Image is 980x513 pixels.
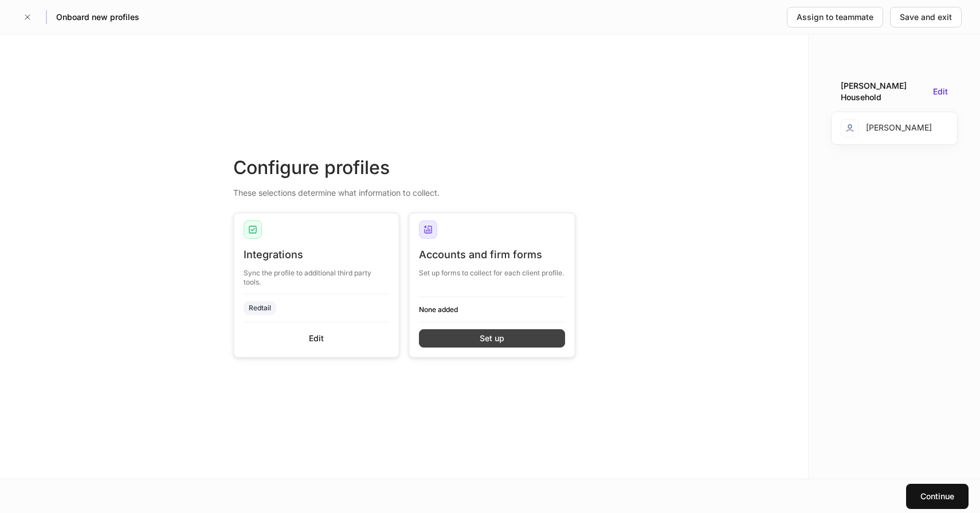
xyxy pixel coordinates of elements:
div: Configure profiles [233,155,575,180]
div: Continue [920,491,954,502]
button: Assign to teammate [787,7,883,27]
div: [PERSON_NAME] Household [841,80,928,103]
div: These selections determine what information to collect. [233,180,575,199]
div: Set up [480,333,504,344]
div: Assign to teammate [797,11,873,23]
div: Sync the profile to additional third party tools. [244,262,390,287]
button: Edit [933,86,948,98]
div: Redtail [249,302,271,313]
h6: None added [419,304,565,315]
button: Save and exit [890,7,962,27]
div: Integrations [244,248,390,262]
div: [PERSON_NAME] [841,119,932,137]
div: Edit [309,333,324,344]
button: Set up [419,329,565,348]
div: Set up forms to collect for each client profile. [419,262,565,278]
div: Accounts and firm forms [419,248,565,262]
div: Save and exit [900,11,952,23]
h5: Onboard new profiles [56,11,139,23]
button: Edit [244,329,390,348]
button: Continue [906,484,969,509]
